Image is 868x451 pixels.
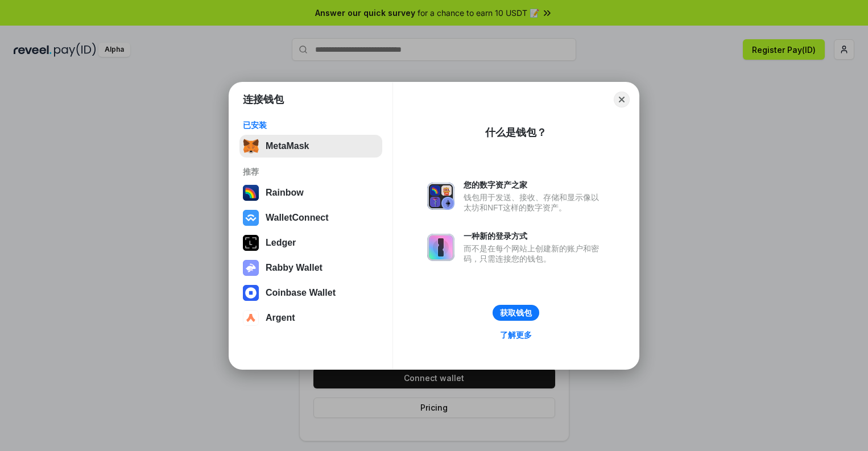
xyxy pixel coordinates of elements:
div: Ledger [266,238,296,248]
div: Coinbase Wallet [266,288,336,298]
div: WalletConnect [266,213,329,223]
button: Rainbow [239,181,382,204]
img: svg+xml,%3Csvg%20width%3D%2228%22%20height%3D%2228%22%20viewBox%3D%220%200%2028%2028%22%20fill%3D... [243,310,259,326]
button: Rabby Wallet [239,256,382,279]
div: 钱包用于发送、接收、存储和显示像以太坊和NFT这样的数字资产。 [464,192,605,213]
div: Argent [266,313,295,323]
button: 获取钱包 [493,305,539,321]
button: MetaMask [239,135,382,158]
button: Argent [239,307,382,329]
a: 了解更多 [493,328,539,342]
img: svg+xml,%3Csvg%20xmlns%3D%22http%3A%2F%2Fwww.w3.org%2F2000%2Fsvg%22%20fill%3D%22none%22%20viewBox... [243,260,259,276]
div: 了解更多 [500,330,532,340]
div: 什么是钱包？ [485,126,547,139]
div: 已安装 [243,120,379,130]
h1: 连接钱包 [243,93,284,106]
button: Coinbase Wallet [239,282,382,304]
img: svg+xml,%3Csvg%20fill%3D%22none%22%20height%3D%2233%22%20viewBox%3D%220%200%2035%2033%22%20width%... [243,138,259,154]
img: svg+xml,%3Csvg%20xmlns%3D%22http%3A%2F%2Fwww.w3.org%2F2000%2Fsvg%22%20fill%3D%22none%22%20viewBox... [427,183,454,210]
img: svg+xml,%3Csvg%20width%3D%2228%22%20height%3D%2228%22%20viewBox%3D%220%200%2028%2028%22%20fill%3D... [243,210,259,226]
button: Close [614,92,630,107]
img: svg+xml,%3Csvg%20width%3D%2228%22%20height%3D%2228%22%20viewBox%3D%220%200%2028%2028%22%20fill%3D... [243,285,259,301]
div: 获取钱包 [500,308,532,318]
button: Ledger [239,231,382,254]
img: svg+xml,%3Csvg%20width%3D%22120%22%20height%3D%22120%22%20viewBox%3D%220%200%20120%20120%22%20fil... [243,185,259,201]
div: MetaMask [266,141,309,151]
button: WalletConnect [239,206,382,229]
img: svg+xml,%3Csvg%20xmlns%3D%22http%3A%2F%2Fwww.w3.org%2F2000%2Fsvg%22%20width%3D%2228%22%20height%3... [243,235,259,251]
div: Rainbow [266,188,304,198]
div: 而不是在每个网站上创建新的账户和密码，只需连接您的钱包。 [464,243,605,264]
div: 您的数字资产之家 [464,180,605,190]
div: 推荐 [243,167,379,177]
div: 一种新的登录方式 [464,231,605,241]
div: Rabby Wallet [266,263,323,273]
img: svg+xml,%3Csvg%20xmlns%3D%22http%3A%2F%2Fwww.w3.org%2F2000%2Fsvg%22%20fill%3D%22none%22%20viewBox... [427,234,454,261]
